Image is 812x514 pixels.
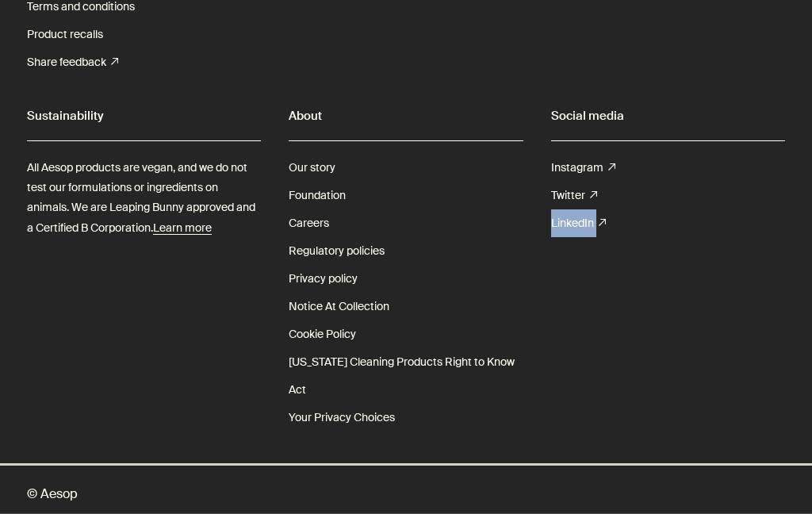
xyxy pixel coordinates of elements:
a: Foundation [289,182,346,209]
h2: Social media [551,104,785,128]
u: Learn more [153,221,212,235]
a: LinkedIn [551,209,606,237]
h2: Sustainability [27,104,261,128]
span: © Aesop [27,483,78,504]
a: Twitter [551,182,597,209]
a: [US_STATE] Cleaning Products Right to Know Act [289,348,523,404]
a: Careers [289,209,329,237]
a: Our story [289,154,335,182]
p: All Aesop products are vegan, and we do not test our formulations or ingredients on animals. We a... [27,158,261,238]
a: Share feedback [27,48,118,76]
a: Regulatory policies [289,237,385,265]
a: Your Privacy Choices [289,404,395,432]
a: Privacy policy [289,265,358,293]
h2: About [289,104,523,128]
a: Learn more [153,218,212,238]
a: Instagram [551,154,615,182]
a: Product recalls [27,21,103,48]
a: Notice At Collection [289,293,389,320]
a: Cookie Policy [289,320,356,348]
